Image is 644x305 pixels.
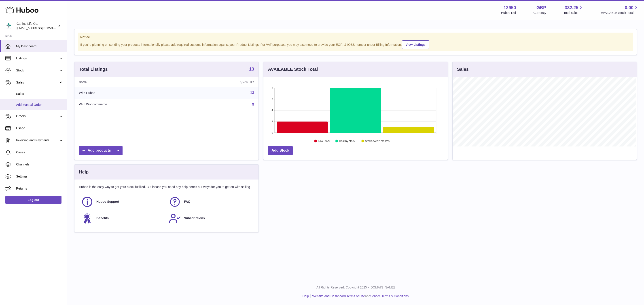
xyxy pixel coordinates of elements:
[5,196,61,204] a: Log out
[189,77,258,87] th: Quantity
[272,120,273,123] text: 2
[318,140,330,143] text: Low Stock
[71,285,640,290] p: All Rights Reserved. Copyright 2025 - [DOMAIN_NAME]
[268,146,293,155] a: Add Stock
[16,68,59,73] span: Stock
[268,66,318,72] h3: AVAILABLE Stock Total
[74,99,189,110] td: With Woocommerce
[272,98,273,100] text: 6
[16,150,64,155] span: Cases
[5,23,12,29] img: internalAdmin-12950@internal.huboo.com
[184,200,191,204] span: FAQ
[81,212,164,224] a: Benefits
[17,22,57,30] div: Canine Life Co.
[74,77,189,87] th: Name
[339,140,356,143] text: Healthy stock
[501,11,516,15] div: Huboo Ref
[312,294,365,298] a: Website and Dashboard Terms of Use
[601,5,639,15] a: 0.00 AVAILABLE Stock Total
[16,114,59,118] span: Orders
[184,216,205,220] span: Subscriptions
[16,44,64,48] span: My Dashboard
[80,40,631,49] div: If you're planning on sending your products internationally please add required customs informati...
[311,294,409,298] li: and
[16,92,64,96] span: Sales
[16,138,59,142] span: Invoicing and Payments
[96,216,109,220] span: Benefits
[16,186,64,191] span: Returns
[74,87,189,99] td: With Huboo
[563,5,583,15] a: 332.25 Total sales
[601,11,639,15] span: AVAILABLE Stock Total
[563,11,583,15] span: Total sales
[457,66,469,72] h3: Sales
[303,294,309,298] a: Help
[249,67,254,72] a: 13
[79,146,123,155] a: Add products
[370,294,409,298] a: Service Terms & Conditions
[365,140,390,143] text: Stock over 2 months
[272,87,273,89] text: 8
[79,185,254,189] p: Huboo is the easy way to get your stock fulfilled. But incase you need any help here's our ways f...
[16,174,64,179] span: Settings
[16,56,59,61] span: Listings
[169,196,252,208] a: FAQ
[252,102,254,106] a: 9
[402,40,429,49] a: View Listings
[16,103,64,107] span: Add Manual Order
[565,5,578,11] span: 332.25
[536,5,546,11] strong: GBP
[96,200,119,204] span: Huboo Support
[625,5,633,11] span: 0.00
[250,91,254,95] a: 13
[16,162,64,167] span: Channels
[79,169,89,175] h3: Help
[249,67,254,71] strong: 13
[169,212,252,224] a: Subscriptions
[17,26,66,30] span: [EMAIL_ADDRESS][DOMAIN_NAME]
[272,131,273,134] text: 0
[16,80,59,85] span: Sales
[79,66,108,72] h3: Total Listings
[272,109,273,112] text: 4
[504,5,516,11] strong: 12950
[80,35,631,39] strong: Notice
[534,11,546,15] div: Currency
[16,126,64,130] span: Usage
[81,196,164,208] a: Huboo Support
